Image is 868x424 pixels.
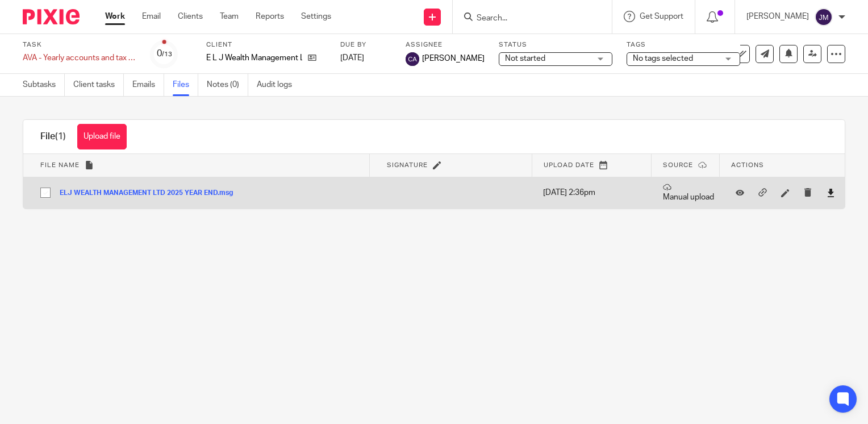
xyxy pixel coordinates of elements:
span: Actions [731,162,764,168]
h1: File [40,131,66,143]
button: ELJ WEALTH MANAGEMENT LTD 2025 YEAR END.msg [60,189,241,197]
a: Client tasks [73,74,124,96]
span: (1) [55,132,66,141]
small: /13 [162,51,172,57]
span: Get Support [640,13,683,20]
p: Manual upload [663,183,714,203]
a: Download [827,187,835,198]
div: 0 [157,47,172,60]
a: Subtasks [23,74,65,96]
img: Pixie [23,9,80,24]
label: Due by [340,40,391,49]
img: svg%3E [815,8,833,26]
a: Team [220,11,239,22]
label: Status [499,40,612,49]
a: Work [105,11,125,22]
span: Upload date [544,162,594,168]
span: No tags selected [633,55,693,63]
button: Upload file [77,124,127,149]
span: File name [40,162,80,168]
img: svg%3E [406,52,419,66]
input: Select [35,182,56,203]
p: E L J Wealth Management Ltd [206,52,302,64]
a: Audit logs [257,74,301,96]
input: Search [475,14,578,24]
span: [DATE] [340,54,364,62]
a: Reports [256,11,284,22]
p: [PERSON_NAME] [746,11,809,22]
div: AVA - Yearly accounts and tax return [23,52,136,64]
label: Tags [627,40,740,49]
label: Task [23,40,136,49]
span: [PERSON_NAME] [422,53,485,64]
a: Clients [178,11,203,22]
label: Client [206,40,326,49]
p: [DATE] 2:36pm [543,187,645,198]
a: Emails [132,74,164,96]
span: Source [663,162,693,168]
a: Files [173,74,198,96]
a: Email [142,11,161,22]
label: Assignee [406,40,485,49]
a: Notes (0) [207,74,248,96]
span: Not started [505,55,545,63]
span: Signature [387,162,428,168]
a: Settings [301,11,331,22]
